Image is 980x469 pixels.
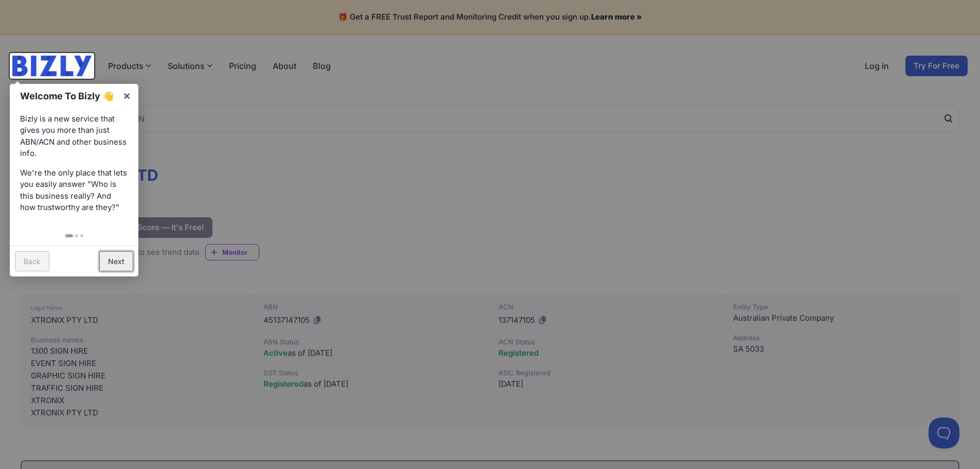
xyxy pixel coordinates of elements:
[15,251,49,271] a: Back
[99,251,133,271] a: Next
[20,113,128,160] p: Bizly is a new service that gives you more than just ABN/ACN and other business info.
[20,167,128,214] p: We're the only place that lets you easily answer "Who is this business really? And how trustworth...
[115,84,138,107] a: ×
[20,89,117,103] h1: Welcome To Bizly 👋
